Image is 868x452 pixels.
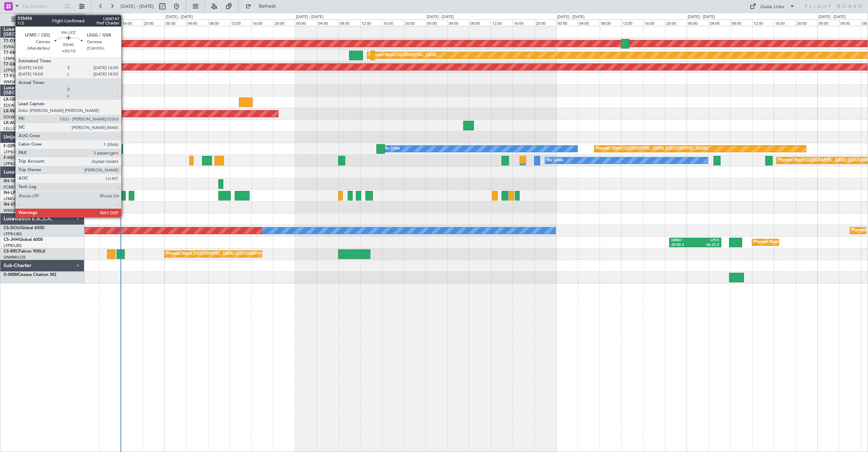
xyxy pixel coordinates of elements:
[4,255,26,260] a: DNMM/LOS
[427,14,454,20] div: [DATE] - [DATE]
[491,19,513,26] div: 12:00
[4,144,19,148] span: F-GPNJ
[818,14,846,20] div: [DATE] - [DATE]
[4,39,19,43] span: T7-DYN
[166,14,193,20] div: [DATE] - [DATE]
[557,14,584,20] div: [DATE] - [DATE]
[596,143,708,154] div: Planned Maint [GEOGRAPHIC_DATA] ([GEOGRAPHIC_DATA])
[230,19,251,26] div: 12:00
[4,39,50,43] a: T7-DYNChallenger 604
[671,243,695,248] div: 20:50 Z
[621,19,643,26] div: 12:00
[4,51,47,55] a: T7-EMIHawker 900XP
[4,203,40,207] a: 9H-VSLKFalcon 7X
[600,19,621,26] div: 08:00
[369,50,437,61] div: Planned Maint [GEOGRAPHIC_DATA]
[4,179,44,183] a: 9H-YAAGlobal 5000
[513,19,534,26] div: 16:00
[760,4,784,11] div: Quick Links
[273,19,295,26] div: 20:00
[447,19,469,26] div: 04:00
[4,156,19,160] span: F-HECD
[839,19,861,26] div: 04:00
[4,238,43,242] a: CS-JHHGlobal 6000
[4,97,19,102] span: LX-GBH
[709,19,730,26] div: 04:00
[4,249,19,254] span: CS-RRC
[665,19,687,26] div: 20:00
[671,238,695,243] div: KRNO
[4,203,21,207] span: 9H-VSLK
[4,74,19,78] span: T7-PJ29
[4,273,18,277] span: D-IMIM
[754,237,866,248] div: Planned Maint [GEOGRAPHIC_DATA] ([GEOGRAPHIC_DATA])
[4,79,24,85] a: WMSA/SZB
[4,226,44,230] a: CS-DOUGlobal 6500
[317,19,338,26] div: 04:00
[4,121,54,125] a: LX-AOACitation Mustang
[404,19,425,26] div: 20:00
[469,19,491,26] div: 08:00
[4,51,17,55] span: T7-EMI
[242,1,285,12] button: Refresh
[4,191,18,195] span: 9H-LPZ
[695,243,719,248] div: 06:25 Z
[121,3,154,10] span: [DATE] - [DATE]
[4,185,22,190] a: FCBB/BZV
[4,114,24,120] a: EDLW/DTM
[4,149,22,155] a: LFPB/LBG
[164,19,186,26] div: 00:00
[4,121,20,125] span: LX-AOA
[4,97,39,102] a: LX-GBHFalcon 7X
[4,208,24,213] a: WMSA/SZB
[4,62,21,67] span: T7-EAGL
[4,243,22,248] a: LFPB/LBG
[4,144,46,148] a: F-GPNJFalcon 900EX
[251,19,273,26] div: 16:00
[186,19,208,26] div: 04:00
[4,109,60,113] a: LX-INBFalcon 900EX EASy II
[4,56,24,61] a: LFMN/NCE
[4,156,39,160] a: F-HECDFalcon 7X
[4,126,22,131] a: LELL/QSA
[77,19,99,26] div: 08:00
[547,155,563,166] div: No Crew
[8,14,77,25] button: All Aircraft
[752,19,774,26] div: 12:00
[578,19,599,26] div: 04:00
[4,44,21,50] a: EVRA/RIX
[99,19,121,26] div: 12:00
[4,74,39,78] a: T7-PJ29Falcon 7X
[4,249,45,254] a: CS-RRCFalcon 900LX
[296,14,323,20] div: [DATE] - [DATE]
[730,19,752,26] div: 08:00
[382,19,404,26] div: 16:00
[4,231,22,237] a: LFPB/LBG
[4,161,22,166] a: LFPB/LBG
[4,109,17,113] span: LX-INB
[4,68,22,73] a: LFPB/LBG
[4,238,19,242] span: CS-JHH
[86,14,113,20] div: [DATE] - [DATE]
[338,19,360,26] div: 08:00
[643,19,665,26] div: 16:00
[426,19,447,26] div: 00:00
[4,196,24,202] a: LFMD/CEQ
[295,19,317,26] div: 00:00
[4,191,40,195] a: 9H-LPZLegacy 500
[4,179,19,183] span: 9H-YAA
[384,143,400,154] div: No Crew
[4,62,40,67] a: T7-EAGLFalcon 8X
[166,249,278,259] div: Planned Maint [GEOGRAPHIC_DATA] ([GEOGRAPHIC_DATA])
[208,19,230,26] div: 08:00
[534,19,556,26] div: 20:00
[142,19,164,26] div: 20:00
[695,238,719,243] div: LPCS
[688,14,715,20] div: [DATE] - [DATE]
[121,19,142,26] div: 16:00
[556,19,578,26] div: 00:00
[796,19,817,26] div: 20:00
[360,19,382,26] div: 12:00
[253,4,282,9] span: Refresh
[4,103,24,108] a: EDLW/DTM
